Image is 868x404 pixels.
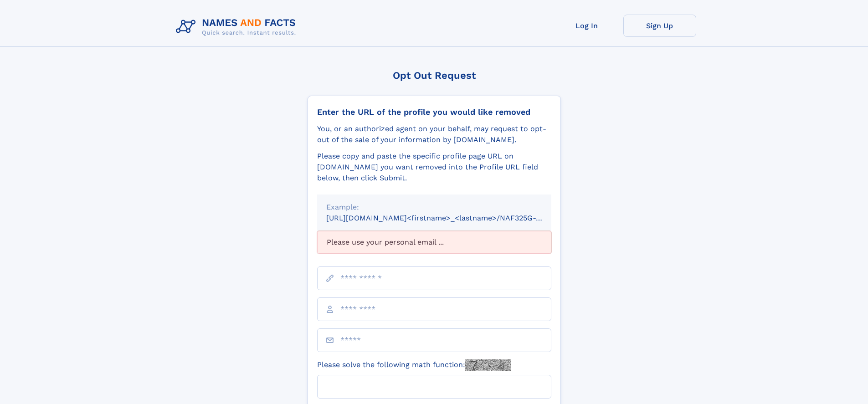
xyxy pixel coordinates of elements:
div: You, or an authorized agent on your behalf, may request to opt-out of the sale of your informatio... [317,123,551,145]
img: Logo Names and Facts [172,15,303,39]
div: Enter the URL of the profile you would like removed [317,107,551,117]
small: [URL][DOMAIN_NAME]<firstname>_<lastname>/NAF325G-xxxxxxxx [326,214,569,222]
div: Please use your personal email ... [317,231,551,254]
div: Please copy and paste the specific profile page URL on [DOMAIN_NAME] you want removed into the Pr... [317,151,551,184]
a: Log In [550,15,623,37]
a: Sign Up [623,15,696,37]
div: Opt Out Request [308,70,561,81]
label: Please solve the following math function: [317,359,511,371]
div: Example: [326,202,542,213]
